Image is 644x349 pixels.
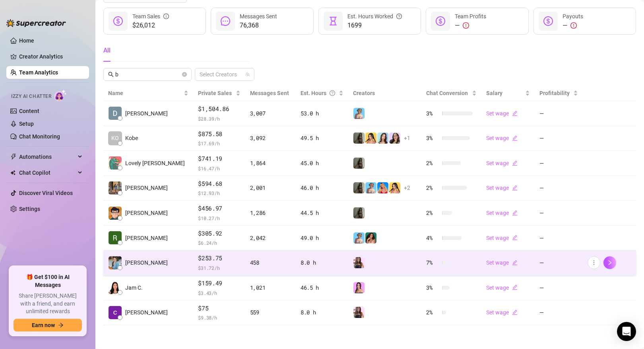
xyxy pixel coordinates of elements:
[198,164,240,172] span: $ 16.47 /h
[512,285,518,290] span: edit
[535,176,583,201] td: —
[58,322,64,328] span: arrow-right
[198,279,240,288] span: $159.49
[19,121,34,127] a: Setup
[426,234,439,242] span: 4 %
[14,273,82,289] span: 🎁 Get $100 in AI Messages
[54,90,67,101] img: AI Chatter
[512,210,518,216] span: edit
[426,308,439,317] span: 2 %
[389,182,400,193] img: Jocelyn
[539,90,570,96] span: Profitability
[198,139,240,147] span: $ 17.69 /h
[109,181,122,195] img: Marjorie Berces
[250,258,291,267] div: 458
[19,133,60,140] a: Chat Monitoring
[198,115,240,123] span: $ 28.39 /h
[125,234,168,242] span: [PERSON_NAME]
[125,283,143,292] span: Jam C.
[377,182,388,193] img: Ashley
[365,232,376,244] img: Jasmine
[617,322,636,341] div: Open Intercom Messenger
[301,209,343,217] div: 44.5 h
[353,307,365,318] img: Isla
[125,183,168,192] span: [PERSON_NAME]
[426,109,439,118] span: 3 %
[10,170,16,175] img: Chat Copilot
[436,16,445,26] span: dollar-circle
[301,183,343,192] div: 46.0 h
[486,259,518,266] a: Set wageedit
[113,16,123,26] span: dollar-circle
[512,310,518,315] span: edit
[250,90,289,96] span: Messages Sent
[301,258,343,267] div: 8.0 h
[301,134,343,142] div: 49.5 h
[607,260,613,265] span: right
[125,258,168,267] span: [PERSON_NAME]
[463,22,469,29] span: exclamation-circle
[301,159,343,168] div: 45.0 h
[19,37,34,44] a: Home
[426,183,439,192] span: 2 %
[11,93,51,100] span: Izzy AI Chatter
[486,185,518,191] a: Set wageedit
[198,204,240,213] span: $456.97
[19,206,40,212] a: Settings
[109,231,122,244] img: Riza Joy Barrer…
[19,108,39,114] a: Content
[125,109,168,118] span: [PERSON_NAME]
[330,89,335,97] span: question-circle
[426,258,439,267] span: 7 %
[301,308,343,317] div: 8.0 h
[108,72,114,77] span: search
[125,308,168,317] span: [PERSON_NAME]
[455,13,486,19] span: Team Profits
[198,314,240,322] span: $ 9.38 /h
[535,201,583,226] td: —
[570,22,577,29] span: exclamation-circle
[19,190,73,196] a: Discover Viral Videos
[198,304,240,313] span: $75
[103,86,193,101] th: Name
[250,183,291,192] div: 2,001
[535,101,583,126] td: —
[108,89,182,97] span: Name
[365,182,376,193] img: Vanessa
[486,235,518,241] a: Set wageedit
[535,226,583,251] td: —
[404,183,410,192] span: + 2
[353,282,365,293] img: Rynn
[426,209,439,217] span: 2 %
[535,126,583,151] td: —
[109,107,122,120] img: Dale Jacolba
[512,135,518,141] span: edit
[182,72,187,77] span: close-circle
[125,159,185,168] span: Lovely [PERSON_NAME]
[14,292,82,316] span: Share [PERSON_NAME] with a friend, and earn unlimited rewards
[563,21,583,30] div: —
[591,260,597,265] span: more
[250,134,291,142] div: 3,092
[125,134,138,142] span: Kobe
[301,283,343,292] div: 46.5 h
[301,89,337,97] div: Est. Hours
[347,12,402,21] div: Est. Hours Worked
[132,12,169,21] div: Team Sales
[486,90,502,96] span: Salary
[353,257,365,268] img: Isla
[512,260,518,265] span: edit
[198,214,240,222] span: $ 10.27 /h
[486,210,518,216] a: Set wageedit
[353,133,365,144] img: Brandy
[198,229,240,238] span: $305.92
[198,253,240,263] span: $253.75
[455,21,486,30] div: —
[486,160,518,166] a: Set wageedit
[198,90,232,96] span: Private Sales
[111,134,119,142] span: KO
[115,70,180,79] input: Search members
[10,154,17,160] span: thunderbolt
[535,275,583,300] td: —
[250,283,291,292] div: 1,021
